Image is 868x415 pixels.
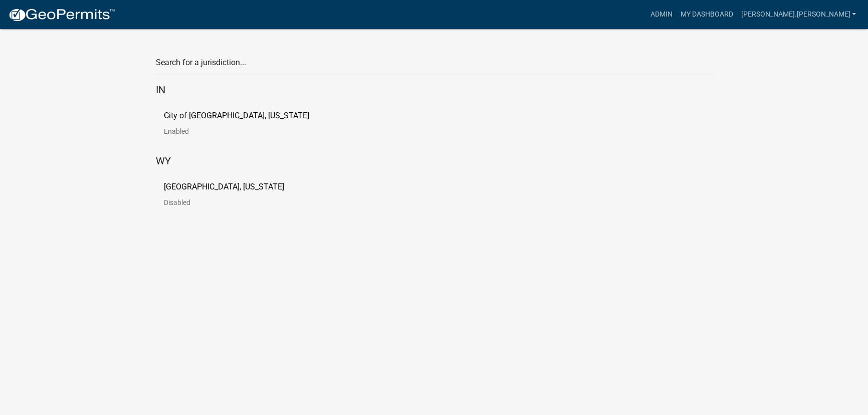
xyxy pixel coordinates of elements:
p: Enabled [164,128,325,135]
a: Admin [646,5,676,24]
a: City of [GEOGRAPHIC_DATA], [US_STATE]Enabled [164,112,325,143]
h5: WY [156,155,712,167]
a: [GEOGRAPHIC_DATA], [US_STATE]Disabled [164,183,300,214]
h5: IN [156,84,712,96]
p: City of [GEOGRAPHIC_DATA], [US_STATE] [164,112,309,120]
a: [PERSON_NAME].[PERSON_NAME] [737,5,860,24]
p: [GEOGRAPHIC_DATA], [US_STATE] [164,183,284,191]
a: My Dashboard [676,5,737,24]
p: Disabled [164,199,300,206]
